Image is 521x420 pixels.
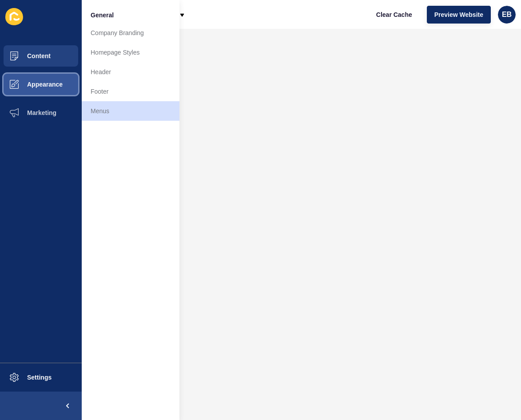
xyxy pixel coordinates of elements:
[376,10,412,19] span: Clear Cache
[82,43,179,62] a: Homepage Styles
[82,62,179,82] a: Header
[427,6,491,24] button: Preview Website
[91,11,114,20] span: General
[82,23,179,43] a: Company Branding
[369,6,420,24] button: Clear Cache
[502,10,512,19] span: EB
[82,82,179,101] a: Footer
[82,101,179,121] a: Menus
[434,10,483,19] span: Preview Website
